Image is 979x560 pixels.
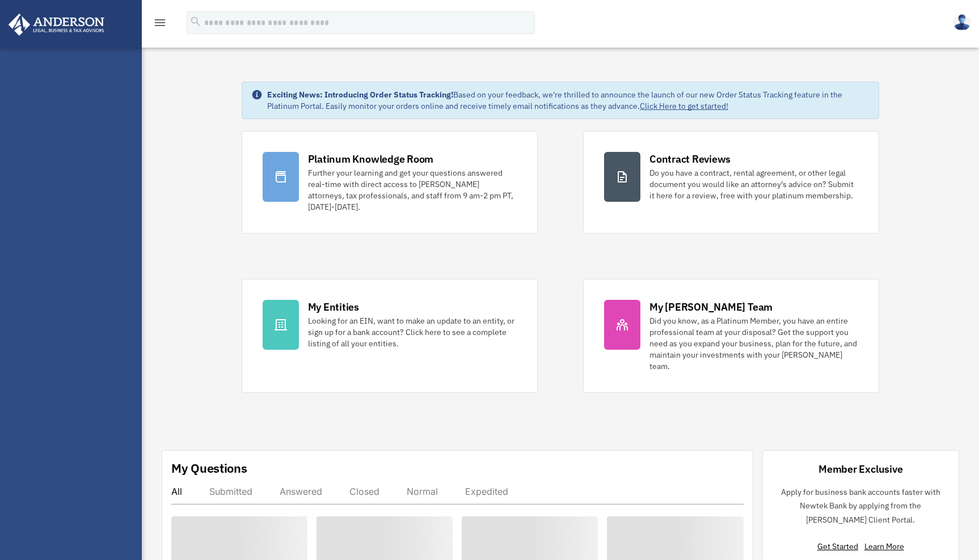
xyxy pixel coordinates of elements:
[818,462,902,476] div: Member Exclusive
[308,315,517,349] div: Looking for an EIN, want to make an update to an entity, or sign up for a bank account? Click her...
[242,131,538,234] a: Platinum Knowledge Room Further your learning and get your questions answered real-time with dire...
[308,152,434,166] div: Platinum Knowledge Room
[189,15,202,28] i: search
[953,14,970,31] img: User Pic
[280,486,322,497] div: Answered
[153,20,167,29] a: menu
[5,14,108,36] img: Anderson Advisors Platinum Portal
[817,541,863,551] a: Get Started
[465,486,508,497] div: Expedited
[772,485,950,527] p: Apply for business bank accounts faster with Newtek Bank by applying from the [PERSON_NAME] Clien...
[864,541,904,551] a: Learn More
[242,279,538,393] a: My Entities Looking for an EIN, want to make an update to an entity, or sign up for a bank accoun...
[308,300,359,314] div: My Entities
[171,486,182,497] div: All
[649,315,858,372] div: Did you know, as a Platinum Member, you have an entire professional team at your disposal? Get th...
[649,152,731,166] div: Contract Reviews
[349,486,379,497] div: Closed
[308,167,517,213] div: Further your learning and get your questions answered real-time with direct access to [PERSON_NAM...
[583,279,879,393] a: My [PERSON_NAME] Team Did you know, as a Platinum Member, you have an entire professional team at...
[640,101,728,111] a: Click Here to get started!
[583,131,879,234] a: Contract Reviews Do you have a contract, rental agreement, or other legal document you would like...
[171,460,247,477] div: My Questions
[407,486,438,497] div: Normal
[649,300,773,314] div: My [PERSON_NAME] Team
[649,167,858,201] div: Do you have a contract, rental agreement, or other legal document you would like an attorney's ad...
[267,90,453,100] strong: Exciting News: Introducing Order Status Tracking!
[267,89,870,112] div: Based on your feedback, we're thrilled to announce the launch of our new Order Status Tracking fe...
[209,486,252,497] div: Submitted
[153,16,167,29] i: menu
